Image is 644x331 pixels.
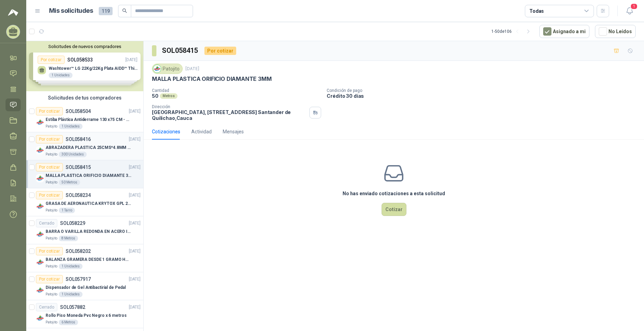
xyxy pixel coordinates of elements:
span: 1 [630,3,638,10]
div: 1 Unidades [59,292,83,297]
img: Company Logo [36,146,44,154]
p: [DATE] [129,304,141,311]
div: Solicitudes de nuevos compradoresPor cotizarSOL058533[DATE] Washtower™ LG 22Kg/22Kg Plata AIDD™ T... [26,41,143,91]
h1: Mis solicitudes [49,6,93,16]
p: [DATE] [185,66,199,72]
img: Company Logo [36,258,44,266]
p: Patojito [46,152,57,157]
div: 300 Unidades [59,152,87,157]
p: Rollo Piso Moneda Pvc Negro x 6 metros [46,312,126,319]
p: MALLA PLASTICA ORIFICIO DIAMANTE 3MM [46,172,132,179]
p: Cantidad [152,88,321,93]
p: [DATE] [129,248,141,255]
p: [DATE] [129,276,141,283]
img: Company Logo [36,286,44,294]
p: [DATE] [129,164,141,171]
p: GRASA DE AERONAUTICA KRYTOX GPL 207 (SE ADJUNTA IMAGEN DE REFERENCIA) [46,200,132,207]
div: Por cotizar [204,47,236,55]
a: Por cotizarSOL057917[DATE] Company LogoDispensador de Gel Antibactirial de PedalPatojito1 Unidades [26,272,143,300]
p: Patojito [46,292,57,297]
p: Patojito [46,180,57,185]
h3: No has enviado cotizaciones a esta solicitud [343,190,445,197]
div: Metros [160,93,177,99]
p: BALANZA GRAMERA DESDE 1 GRAMO HASTA 5 GRAMOS [46,256,132,263]
a: CerradoSOL058229[DATE] Company LogoBARRA O VARILLA REDONDA EN ACERO INOXIDABLE DE 2" O 50 MMPatoj... [26,216,143,244]
a: Por cotizarSOL058416[DATE] Company LogoABRAZADERA PLASTICA 25CMS*4.8MM NEGRAPatojito300 Unidades [26,132,143,160]
div: 1 - 50 de 106 [491,26,534,37]
div: Cerrado [36,303,57,311]
a: Por cotizarSOL058504[DATE] Company LogoEstiba Plástica Antiderrame 130 x75 CM - Capacidad 180-200... [26,104,143,132]
p: SOL058504 [66,109,91,114]
p: SOL057882 [60,305,85,310]
div: 8 Metros [59,236,78,241]
div: 50 Metros [59,180,80,185]
p: [GEOGRAPHIC_DATA], [STREET_ADDRESS] Santander de Quilichao , Cauca [152,109,307,121]
p: Patojito [46,124,57,129]
p: ABRAZADERA PLASTICA 25CMS*4.8MM NEGRA [46,144,132,151]
p: Dirección [152,104,307,109]
p: SOL058416 [66,137,91,142]
p: 50 [152,93,158,99]
p: Condición de pago [327,88,641,93]
p: SOL058415 [66,165,91,170]
div: 1 Unidades [59,264,83,269]
img: Company Logo [36,202,44,210]
p: [DATE] [129,220,141,227]
img: Company Logo [36,118,44,126]
p: Dispensador de Gel Antibactirial de Pedal [46,284,126,291]
div: Actividad [191,128,212,135]
a: Por cotizarSOL058234[DATE] Company LogoGRASA DE AERONAUTICA KRYTOX GPL 207 (SE ADJUNTA IMAGEN DE ... [26,188,143,216]
div: Solicitudes de tus compradores [26,91,143,104]
div: Mensajes [223,128,244,135]
p: Patojito [46,264,57,269]
div: Por cotizar [36,191,63,199]
p: SOL058234 [66,193,91,198]
div: Cerrado [36,219,57,227]
p: SOL057917 [66,277,91,282]
span: search [122,8,127,13]
p: [DATE] [129,192,141,199]
div: 6 Metros [59,320,78,325]
div: Por cotizar [36,135,63,143]
div: Cotizaciones [152,128,180,135]
a: Por cotizarSOL058415[DATE] Company LogoMALLA PLASTICA ORIFICIO DIAMANTE 3MMPatojito50 Metros [26,160,143,188]
div: 1 Tarro [59,208,75,213]
img: Company Logo [36,230,44,238]
p: [DATE] [129,136,141,143]
h3: SOL058415 [162,45,199,56]
img: Company Logo [153,65,161,73]
div: Por cotizar [36,163,63,171]
div: Patojito [152,64,183,74]
button: Solicitudes de nuevos compradores [29,44,141,49]
p: Patojito [46,208,57,213]
p: Patojito [46,236,57,241]
p: Patojito [46,320,57,325]
img: Company Logo [36,314,44,322]
div: Todas [529,7,544,15]
div: 1 Unidades [59,124,83,129]
p: Estiba Plástica Antiderrame 130 x75 CM - Capacidad 180-200 Litros [46,116,132,123]
a: CerradoSOL057882[DATE] Company LogoRollo Piso Moneda Pvc Negro x 6 metrosPatojito6 Metros [26,300,143,328]
button: No Leídos [595,25,636,38]
button: Cotizar [382,203,406,216]
div: Por cotizar [36,275,63,283]
p: MALLA PLASTICA ORIFICIO DIAMANTE 3MM [152,75,272,83]
div: Por cotizar [36,107,63,115]
div: Por cotizar [36,247,63,255]
img: Logo peakr [8,8,18,17]
p: Crédito 30 días [327,93,641,99]
p: [DATE] [129,108,141,115]
p: BARRA O VARILLA REDONDA EN ACERO INOXIDABLE DE 2" O 50 MM [46,228,132,235]
p: SOL058229 [60,221,85,226]
span: 119 [99,7,113,15]
button: Asignado a mi [539,25,589,38]
p: SOL058202 [66,249,91,254]
button: 1 [623,5,636,17]
img: Company Logo [36,174,44,182]
a: Por cotizarSOL058202[DATE] Company LogoBALANZA GRAMERA DESDE 1 GRAMO HASTA 5 GRAMOSPatojito1 Unid... [26,244,143,272]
